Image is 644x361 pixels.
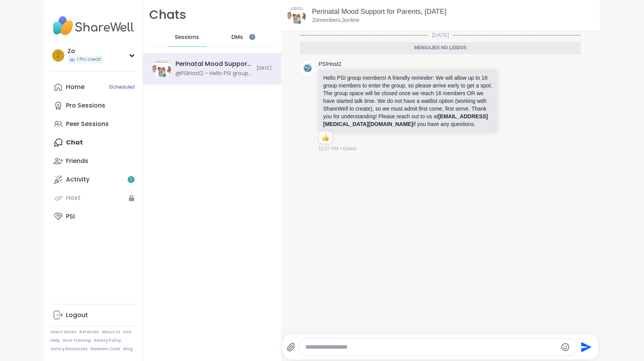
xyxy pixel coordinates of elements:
[175,70,252,77] div: @PSIHost2 - Hello PSI group members! A friendly reminder: We will allow up to 16 group members to...
[67,47,103,55] div: Zo
[51,12,137,39] img: ShareWell Nav Logo
[130,176,132,183] span: 1
[63,338,91,343] a: Host Training
[51,329,76,335] a: How It Works
[56,50,60,60] span: Z
[175,60,252,68] div: Perinatal Mood Support for Parents, [DATE]
[323,74,493,128] p: Hello PSI group members! A friendly reminder: We will allow up to 16 group members to enter the g...
[231,34,243,41] span: DMs
[66,101,105,110] div: Pro Sessions
[102,329,120,335] a: About Us
[66,175,89,184] div: Activity
[312,17,359,24] p: 20 members, 3 online
[340,145,341,152] span: •
[319,131,332,144] div: Lista de reacciones
[300,42,581,54] div: Mensajes no leídos
[94,338,121,343] a: Safety Policy
[287,6,306,25] img: Perinatal Mood Support for Parents, Sep 08
[256,65,272,72] span: [DATE]
[427,31,453,39] span: [DATE]
[249,34,255,40] iframe: Spotlight
[51,170,137,189] a: Activity1
[66,194,81,202] div: Host
[152,59,171,78] img: Perinatal Mood Support for Parents, Sep 08
[66,212,75,221] div: PSI
[319,60,341,68] a: PSIHost2
[66,157,88,165] div: Friends
[51,338,60,343] a: Help
[66,311,88,319] div: Logout
[77,56,101,63] span: 1 Pro credit
[319,145,338,152] span: 12:27 PM
[51,78,137,96] a: Home1Scheduled
[123,329,131,335] a: FAQ
[79,329,99,335] a: Referrals
[300,60,315,76] img: https://sharewell-space-live.sfo3.digitaloceanspaces.com/user-generated/59b41db4-90de-4206-a750-c...
[305,343,557,351] textarea: Escribe tu mensaje
[123,346,133,352] a: Blog
[51,189,137,207] a: Host
[149,6,186,24] h1: Chats
[66,120,109,128] div: Peer Sessions
[109,84,135,90] span: 1 Scheduled
[577,338,594,356] button: Send
[51,96,137,115] a: Pro Sessions
[312,8,447,15] a: Perinatal Mood Support for Parents, [DATE]
[51,207,137,226] a: PSI
[51,346,88,352] a: Safety Resources
[321,134,329,141] button: Reactions: like
[343,145,356,152] span: Edited
[66,83,84,91] div: Home
[91,346,120,352] a: Redeem Code
[175,34,199,41] span: Sessions
[51,115,137,133] a: Peer Sessions
[51,152,137,170] a: Friends
[561,343,570,352] button: Selector de emojis
[51,306,137,324] a: Logout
